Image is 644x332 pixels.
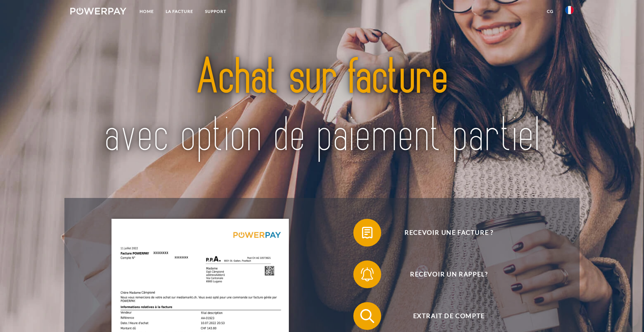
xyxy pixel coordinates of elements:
[199,5,232,18] a: Support
[134,5,160,18] a: Home
[359,266,376,283] img: qb_bell.svg
[541,5,559,18] a: CG
[364,219,534,247] span: Recevoir une facture ?
[353,219,534,247] button: Recevoir une facture ?
[616,304,638,326] iframe: Bouton de lancement de la fenêtre de messagerie
[364,302,534,330] span: Extrait de compte
[359,307,376,325] img: qb_search.svg
[353,302,534,330] button: Extrait de compte
[359,224,376,241] img: qb_bill.svg
[160,5,199,18] a: LA FACTURE
[353,260,534,288] button: Recevoir un rappel?
[95,33,549,181] img: title-powerpay_fr.svg
[565,6,574,14] img: fr
[364,260,534,288] span: Recevoir un rappel?
[70,8,126,15] img: logo-powerpay-white.svg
